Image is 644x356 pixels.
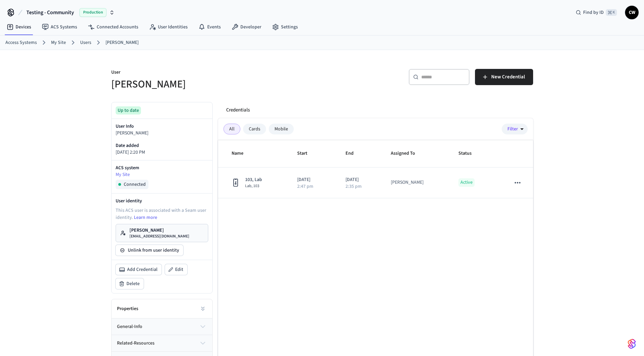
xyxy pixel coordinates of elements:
[267,21,303,33] a: Settings
[626,6,638,19] span: CW
[127,266,158,273] span: Add Credential
[1,21,37,33] a: Devices
[51,39,66,46] a: My Site
[245,176,262,183] span: 103, Lab
[82,21,144,33] a: Connected Accounts
[117,305,138,312] h2: Properties
[502,124,528,134] button: Filter
[129,234,189,239] p: [EMAIL_ADDRESS][DOMAIN_NAME]
[193,21,226,33] a: Events
[112,335,212,351] button: related-resources
[391,148,424,159] span: Assigned To
[116,142,208,149] p: Date added
[116,207,208,221] p: This ACS user is associated with a Seam user identity.
[297,176,329,183] p: [DATE]
[628,338,636,349] img: SeamLogoGradient.69752ec5.svg
[625,6,639,19] button: CW
[475,69,533,85] button: New Credential
[245,183,262,189] span: Lab, 103
[583,9,604,16] span: Find by ID
[223,124,240,134] div: All
[458,148,480,159] span: Status
[116,278,144,289] button: Delete
[117,340,154,347] span: related-resources
[117,323,142,330] span: general-info
[606,9,617,16] span: ⌘ K
[116,123,208,130] p: User Info
[80,39,91,46] a: Users
[144,21,193,33] a: User Identities
[226,21,267,33] a: Developer
[129,227,189,234] p: [PERSON_NAME]
[175,266,183,273] span: Edit
[79,8,106,17] span: Production
[116,245,183,256] button: Unlink from user identity
[5,39,37,46] a: Access Systems
[105,39,139,46] a: [PERSON_NAME]
[124,181,146,188] span: Connected
[297,148,316,159] span: Start
[116,106,141,115] div: Up to date
[218,140,533,198] table: sticky table
[458,178,475,187] p: Active
[345,176,375,183] p: [DATE]
[37,21,82,33] a: ACS Systems
[134,214,157,221] a: Learn more
[126,280,140,287] span: Delete
[269,124,294,134] div: Mobile
[345,148,362,159] span: End
[491,73,525,81] span: New Credential
[221,102,255,118] button: Credentials
[116,149,208,156] p: [DATE] 2:20 PM
[116,164,208,171] p: ACS system
[570,6,622,19] div: Find by ID⌘ K
[297,184,313,189] p: 2:47 pm
[345,184,362,189] p: 2:35 pm
[111,69,318,77] p: User
[116,130,208,137] p: [PERSON_NAME]
[116,171,208,178] a: My Site
[243,124,266,134] div: Cards
[112,319,212,335] button: general-info
[165,264,187,275] button: Edit
[116,224,208,242] a: [PERSON_NAME][EMAIL_ADDRESS][DOMAIN_NAME]
[116,198,208,204] p: User identity
[116,264,162,275] button: Add Credential
[26,8,74,17] span: Testing - Community
[111,77,318,91] h5: [PERSON_NAME]
[232,148,252,159] span: Name
[391,179,424,186] div: [PERSON_NAME]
